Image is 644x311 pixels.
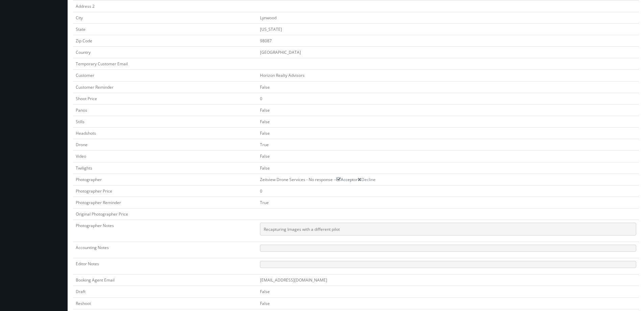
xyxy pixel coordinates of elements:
[336,177,354,182] a: Accept
[73,47,257,58] td: Country
[257,93,639,104] td: 0
[257,81,639,93] td: False
[73,104,257,116] td: Panos
[257,185,639,197] td: 0
[73,139,257,151] td: Drone
[257,174,639,185] td: Zeitview Drone Services - No response -- or
[73,81,257,93] td: Customer Reminder
[257,70,639,81] td: Horizon Realty Advisors
[257,286,639,297] td: False
[358,177,376,182] a: Decline
[257,274,639,286] td: [EMAIL_ADDRESS][DOMAIN_NAME]
[257,12,639,23] td: Lynwood
[73,23,257,35] td: State
[73,12,257,23] td: City
[73,242,257,258] td: Accounting Notes
[257,104,639,116] td: False
[257,116,639,127] td: False
[73,220,257,242] td: Photographer Notes
[257,128,639,139] td: False
[73,208,257,220] td: Original Photographer Price
[257,139,639,151] td: True
[73,197,257,208] td: Photographer Reminder
[73,151,257,162] td: Video
[73,174,257,185] td: Photographer
[73,162,257,174] td: Twilights
[73,70,257,81] td: Customer
[260,223,636,236] pre: Recapturing Images with a different pilot
[73,58,257,70] td: Temporary Customer Email
[73,274,257,286] td: Booking Agent Email
[73,258,257,274] td: Editor Notes
[257,23,639,35] td: [US_STATE]
[73,128,257,139] td: Headshots
[73,93,257,104] td: Shoot Price
[73,0,257,12] td: Address 2
[73,297,257,309] td: Reshoot
[257,35,639,46] td: 98087
[257,197,639,208] td: True
[73,116,257,127] td: Stills
[73,286,257,297] td: Draft
[257,297,639,309] td: False
[73,35,257,46] td: Zip Code
[257,47,639,58] td: [GEOGRAPHIC_DATA]
[257,151,639,162] td: False
[73,185,257,197] td: Photographer Price
[257,162,639,174] td: False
